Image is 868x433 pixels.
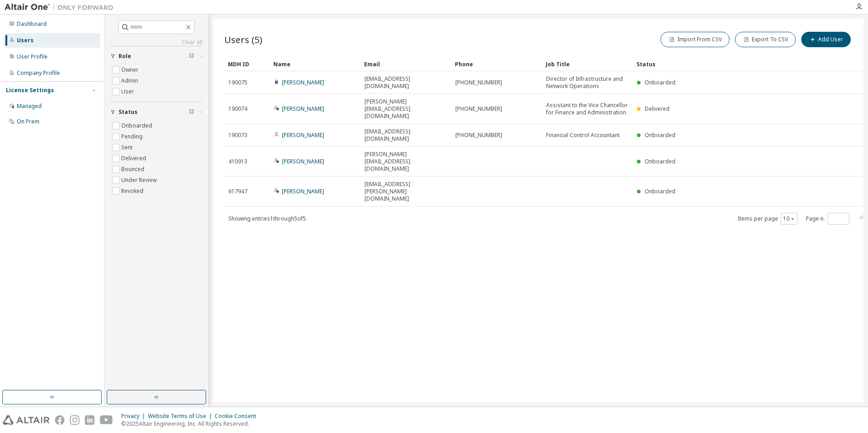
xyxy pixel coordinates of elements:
[17,20,47,28] div: Dashboard
[17,53,48,60] div: User Profile
[17,103,42,110] div: Managed
[5,3,118,12] img: Altair One
[228,188,247,195] span: 617947
[365,151,447,172] span: [PERSON_NAME][EMAIL_ADDRESS][DOMAIN_NAME]
[273,57,357,71] div: Name
[110,46,202,66] button: Role
[645,105,670,113] span: Delivered
[121,186,145,197] label: Revoked
[365,181,447,202] span: [EMAIL_ADDRESS][PERSON_NAME][DOMAIN_NAME]
[3,415,49,425] img: altair_logo.svg
[738,213,798,225] span: Items per page
[6,87,54,94] div: License Settings
[783,215,795,222] button: 10
[228,215,306,222] span: Showing entries 1 through 5 of 5
[228,132,247,139] span: 190073
[365,75,447,90] span: [EMAIL_ADDRESS][DOMAIN_NAME]
[100,415,113,425] img: youtube.svg
[55,415,64,425] img: facebook.svg
[228,79,247,86] span: 190075
[118,53,131,60] span: Role
[224,33,262,46] span: Users (5)
[455,105,502,113] span: [PHONE_NUMBER]
[118,108,138,116] span: Status
[70,415,79,425] img: instagram.svg
[121,153,148,164] label: Delivered
[282,105,324,113] a: [PERSON_NAME]
[228,57,266,71] div: MDH ID
[282,79,324,86] a: [PERSON_NAME]
[645,157,676,165] span: Onboarded
[121,142,134,153] label: Sent
[282,157,324,165] a: [PERSON_NAME]
[735,32,796,47] button: Export To CSV
[546,75,629,90] span: Director of Infrastructure and Network Operations
[121,413,148,420] div: Privacy
[228,158,247,165] span: 410913
[215,413,261,420] div: Cookie Consent
[110,39,202,46] a: Clear all
[85,415,94,425] img: linkedin.svg
[645,131,676,139] span: Onboarded
[455,79,502,86] span: [PHONE_NUMBER]
[121,420,261,428] p: © 2025 Altair Engineering, Inc. All Rights Reserved.
[365,98,447,120] span: [PERSON_NAME][EMAIL_ADDRESS][DOMAIN_NAME]
[546,132,620,139] span: Financial Control Accountant
[121,131,144,142] label: Pending
[148,413,215,420] div: Website Terms of Use
[17,118,39,125] div: On Prem
[121,64,140,75] label: Owner
[546,57,629,71] div: Job Title
[121,164,146,175] label: Bounced
[806,213,849,225] span: Page n.
[282,131,324,139] a: [PERSON_NAME]
[110,102,202,122] button: Status
[364,57,448,71] div: Email
[546,102,629,116] span: Assistant to the Vice Chancellor for Finance and Administration
[121,86,136,97] label: User
[121,120,154,131] label: Onboarded
[228,105,247,113] span: 190074
[189,108,194,116] span: Clear filter
[365,128,447,143] span: [EMAIL_ADDRESS][DOMAIN_NAME]
[282,187,324,195] a: [PERSON_NAME]
[801,32,851,47] button: Add User
[17,37,34,44] div: Users
[645,79,676,86] span: Onboarded
[645,187,676,195] span: Onboarded
[189,53,194,60] span: Clear filter
[661,32,730,47] button: Import From CSV
[455,132,502,139] span: [PHONE_NUMBER]
[121,75,140,86] label: Admin
[17,69,60,77] div: Company Profile
[455,57,538,71] div: Phone
[121,175,158,186] label: Under Review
